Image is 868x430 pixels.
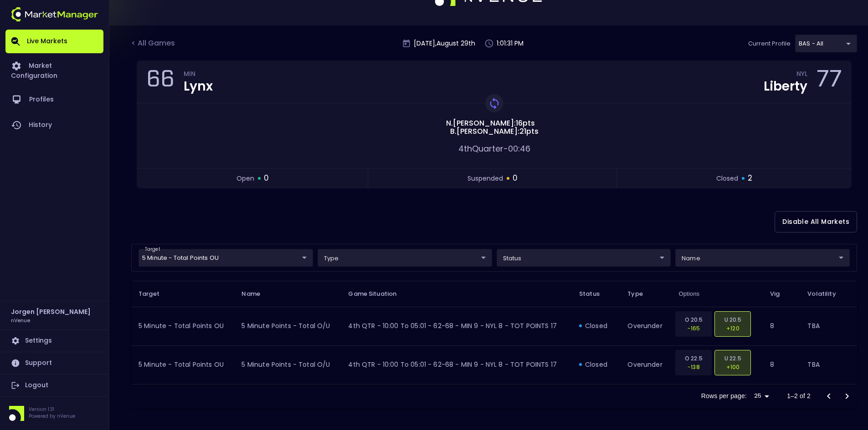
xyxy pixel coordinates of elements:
td: 8 [763,345,800,384]
p: -165 [681,324,706,333]
button: Disable All Markets [775,211,857,233]
a: Profiles [5,87,103,112]
span: - [503,143,508,154]
span: 2 [748,172,752,184]
p: Rows per page: [701,391,747,400]
div: target [795,35,857,52]
div: 25 [750,390,772,403]
div: closed [579,360,613,369]
a: Live Markets [5,30,103,53]
span: 0 [264,172,269,184]
div: 66 [146,68,175,96]
span: 4th Quarter [458,143,503,154]
span: 00:46 [508,143,530,154]
div: target [318,249,492,267]
p: Powered by nVenue [29,413,75,420]
p: 1:01:31 PM [497,39,524,48]
a: Support [5,352,103,374]
div: target [497,249,671,267]
span: Vig [770,290,791,298]
p: U 20.5 [720,315,745,324]
div: Version 1.31Powered by nVenue [5,406,103,421]
td: 8 [763,307,800,345]
td: 5 Minute - Total Points OU [131,345,234,384]
th: Options [671,281,763,307]
p: Version 1.31 [29,406,75,413]
td: 4th QTR - 10:00 to 05:01 - 62-68 - MIN 9 - NYL 8 - TOT POINTS 17 [341,345,572,384]
td: TBA [800,345,857,384]
td: overunder [620,345,671,384]
p: O 20.5 [681,315,706,324]
span: closed [716,174,738,183]
span: suspended [467,174,503,183]
label: target [145,246,160,253]
span: N . [PERSON_NAME] : 16 pts [443,119,538,127]
span: Volatility [807,290,847,298]
p: +100 [720,363,745,371]
div: < All Games [131,38,177,50]
td: 5 minute points - total O/U [234,307,341,345]
a: History [5,112,103,138]
a: Market Configuration [5,53,103,87]
td: 5 Minute - Total Points OU [131,307,234,345]
div: target [675,249,850,267]
div: closed [579,321,613,330]
h2: Jorgen [PERSON_NAME] [11,307,91,317]
div: Liberty [764,80,807,93]
p: [DATE] , August 29 th [414,39,475,48]
span: B . [PERSON_NAME] : 21 pts [447,127,541,136]
div: Lynx [184,80,213,93]
td: 5 minute points - total O/U [234,345,341,384]
p: O 22.5 [681,354,706,363]
img: logo [11,7,98,21]
span: open [236,174,254,183]
div: 77 [817,68,842,96]
span: Type [627,290,655,298]
h3: nVenue [11,317,30,324]
span: Status [579,290,611,298]
table: collapsible table [131,281,857,384]
td: 4th QTR - 10:00 to 05:01 - 62-68 - MIN 9 - NYL 8 - TOT POINTS 17 [341,307,572,345]
p: Current Profile [748,39,791,48]
a: Logout [5,374,103,396]
a: Settings [5,330,103,352]
div: NYL [796,71,807,79]
div: MIN [184,71,213,79]
span: Target [139,290,171,298]
p: -138 [681,363,706,371]
span: 0 [513,172,518,184]
p: 1–2 of 2 [787,391,811,400]
td: overunder [620,307,671,345]
td: TBA [800,307,857,345]
img: replayImg [488,97,501,110]
span: Game Situation [348,290,408,298]
p: +120 [720,324,745,333]
div: target [139,249,313,267]
p: U 22.5 [720,354,745,363]
span: Name [241,290,272,298]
